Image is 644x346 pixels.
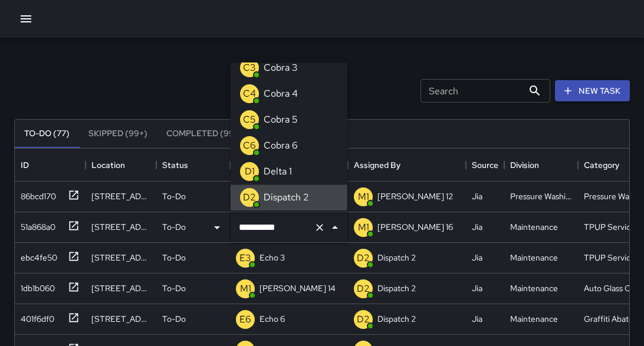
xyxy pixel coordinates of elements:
p: [PERSON_NAME] 16 [377,221,453,233]
p: To-Do [162,313,186,325]
div: Assigned To [230,149,348,182]
button: Clear [311,219,328,236]
p: D1 [244,165,254,179]
p: Cobra 5 [264,113,298,127]
div: 2430 Broadway [91,252,150,263]
div: 86bcd170 [16,186,56,202]
p: To-Do [162,282,186,294]
div: Source [466,149,504,182]
div: ID [21,149,29,182]
div: Division [510,149,539,182]
div: Division [504,149,578,182]
p: Dispatch 2 [377,252,416,263]
button: Skipped (99+) [79,120,157,148]
div: Jia [472,282,482,294]
p: Dispatch 2 [264,191,309,205]
p: [PERSON_NAME] 12 [377,190,453,202]
p: Echo 6 [259,313,285,325]
p: Cobra 4 [264,87,298,101]
p: M1 [358,220,369,235]
div: 1703 Telegraph Avenue [91,190,150,202]
button: Close [327,219,343,236]
button: New Task [555,80,630,102]
div: Jia [472,313,482,325]
div: Assigned By [348,149,466,182]
p: C5 [243,113,256,127]
button: Completed (99+) [157,120,252,148]
div: 1245 Broadway [91,313,150,325]
p: E6 [239,312,251,327]
p: M1 [358,190,369,204]
p: C4 [243,87,256,101]
p: M1 [240,282,251,296]
div: Maintenance [510,221,558,233]
div: Pressure Washing [510,190,572,202]
p: D2 [357,312,370,327]
p: E3 [239,251,251,265]
button: To-Do (77) [15,120,79,148]
p: To-Do [162,221,186,233]
div: Status [162,149,188,182]
p: Delta 1 [264,165,292,179]
p: D2 [357,251,370,265]
p: Cobra 6 [264,139,298,153]
p: To-Do [162,252,186,263]
div: 1128 Jefferson Street [91,282,150,294]
p: Dispatch 2 [377,313,416,325]
p: C6 [243,139,256,153]
p: D2 [243,191,256,205]
div: Location [91,149,125,182]
p: Dispatch 2 [377,282,416,294]
div: Jia [472,252,482,263]
div: Status [156,149,230,182]
p: Cobra 3 [264,61,298,75]
div: ID [15,149,86,182]
div: Maintenance [510,282,558,294]
div: Source [472,149,498,182]
div: 1db1b060 [16,278,55,294]
div: Category [584,149,619,182]
div: Maintenance [510,313,558,325]
p: D2 [357,282,370,296]
div: Maintenance [510,252,558,263]
div: Location [86,149,156,182]
p: C3 [243,61,256,75]
div: Assigned By [354,149,400,182]
div: 51a868a0 [16,216,55,233]
div: Jia [472,190,482,202]
p: [PERSON_NAME] 14 [259,282,336,294]
div: ebc4fe50 [16,247,57,263]
div: Jia [472,221,482,233]
div: 401f6df0 [16,308,54,325]
p: To-Do [162,190,186,202]
p: Echo 3 [259,252,285,263]
div: 401 8th Street [91,221,150,233]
